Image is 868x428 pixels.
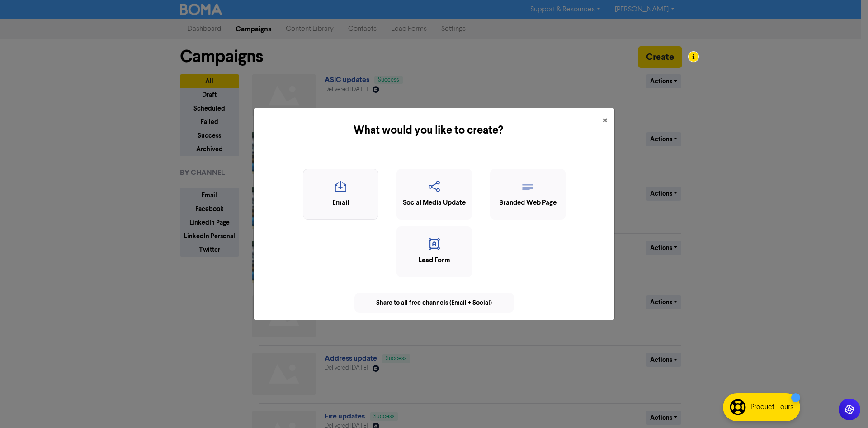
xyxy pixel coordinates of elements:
button: Close [595,108,614,134]
div: Branded Web Page [495,198,561,208]
div: Share to all free channels (Email + Social) [354,293,514,313]
span: × [603,114,607,128]
div: Lead Form [401,255,467,266]
div: Email [308,198,373,208]
h5: What would you like to create? [261,122,595,139]
iframe: Chat Widget [823,385,868,428]
div: Social Media Update [401,198,467,208]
